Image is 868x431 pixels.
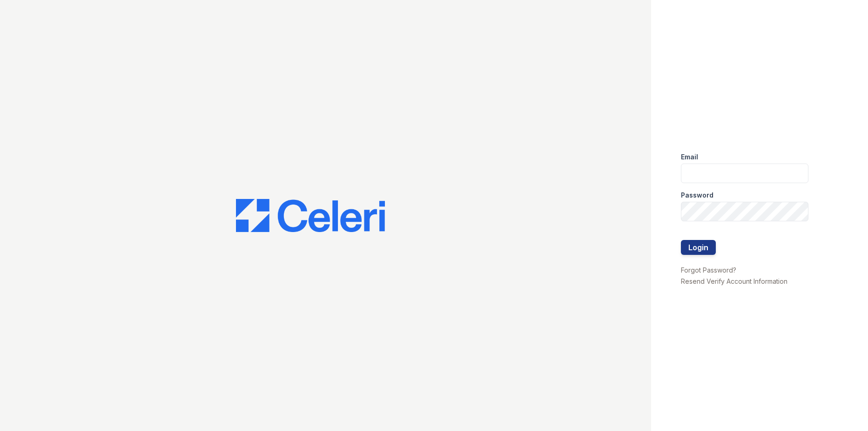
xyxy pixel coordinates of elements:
[681,277,787,285] a: Resend Verify Account Information
[681,266,736,274] a: Forgot Password?
[236,199,385,233] img: CE_Logo_Blue-a8612792a0a2168367f1c8372b55b34899dd931a85d93a1a3d3e32e68fde9ad4.png
[681,240,716,255] button: Login
[681,191,713,200] label: Password
[681,152,698,162] label: Email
